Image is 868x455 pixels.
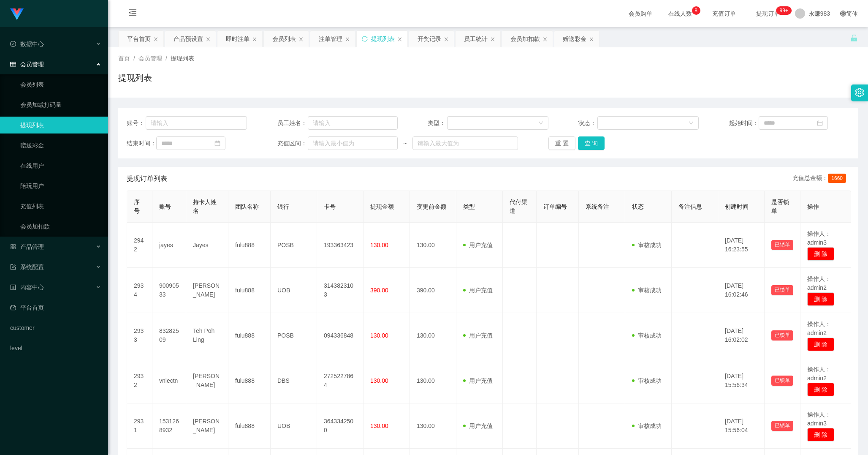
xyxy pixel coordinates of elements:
button: 删 除 [807,338,834,351]
td: 130.00 [410,223,456,268]
td: 130.00 [410,358,456,403]
i: 图标: close [298,37,304,42]
span: 持卡人姓名 [193,199,217,214]
span: 卡号 [324,203,336,210]
td: [DATE] 16:02:46 [718,268,765,313]
span: 提现订单 [752,11,784,16]
i: 图标: down [538,120,543,126]
span: 状态： [578,119,597,128]
div: 开奖记录 [418,31,441,47]
span: 序号 [134,199,140,214]
div: 充值总金额： [792,174,849,184]
td: jayes [152,223,186,268]
td: 130.00 [410,313,456,358]
td: fulu888 [228,313,271,358]
span: 员工姓名： [277,119,308,128]
span: 390.00 [370,287,388,294]
span: 用户充值 [463,422,493,429]
button: 重 置 [548,136,575,150]
td: UOB [271,268,317,313]
a: 赠送彩金 [20,137,101,154]
span: 操作 [807,203,819,210]
span: 审核成功 [632,422,662,429]
span: 银行 [277,203,289,210]
i: 图标: close [252,37,257,42]
div: 即时注单 [226,31,250,47]
i: 图标: close [589,37,594,42]
td: 83282509 [152,313,186,358]
span: 提现金额 [370,203,394,210]
td: 3143823103 [317,268,363,313]
td: POSB [271,313,317,358]
button: 查 询 [578,136,605,150]
div: 赠送彩金 [563,31,586,47]
h1: 提现列表 [118,71,152,84]
td: UOB [271,403,317,449]
i: 图标: menu-fold [118,0,147,27]
i: 图标: close [206,37,211,42]
i: 图标: calendar [817,120,823,126]
div: 提现列表 [371,31,395,47]
span: 审核成功 [632,287,662,294]
input: 请输入最大值为 [412,136,518,150]
td: DBS [271,358,317,403]
input: 请输入 [308,116,398,130]
span: 用户充值 [463,332,493,339]
i: 图标: setting [855,88,864,97]
span: 类型： [428,119,447,128]
td: 90090533 [152,268,186,313]
i: 图标: down [689,120,694,126]
span: 结束时间： [127,139,156,148]
span: 团队名称 [235,203,259,210]
a: 在线用户 [20,157,101,174]
i: 图标: check-circle-o [10,41,16,47]
span: 操作人：admin3 [807,230,831,246]
button: 已锁单 [771,285,793,295]
span: 起始时间： [729,119,759,128]
span: 内容中心 [10,284,44,291]
td: 193363423 [317,223,363,268]
a: 会员列表 [20,76,101,93]
td: 1531268932 [152,403,186,449]
span: 用户充值 [463,377,493,384]
span: 130.00 [370,332,388,339]
td: 130.00 [410,403,456,449]
td: POSB [271,223,317,268]
td: fulu888 [228,223,271,268]
span: / [165,55,167,62]
span: 审核成功 [632,242,662,248]
i: 图标: close [345,37,350,42]
div: 会员加扣款 [510,31,540,47]
td: 390.00 [410,268,456,313]
span: 操作人：admin3 [807,411,831,427]
span: 操作人：admin2 [807,366,831,381]
td: [DATE] 16:02:02 [718,313,765,358]
i: 图标: appstore-o [10,244,16,250]
span: 1660 [828,174,846,183]
span: 130.00 [370,242,388,248]
td: Jayes [186,223,228,268]
span: 操作人：admin2 [807,275,831,291]
span: 首页 [118,55,130,62]
input: 请输入 [146,116,247,130]
button: 已锁单 [771,330,793,341]
a: 会员加减打码量 [20,96,101,113]
a: 会员加扣款 [20,218,101,235]
button: 删 除 [807,428,834,441]
i: 图标: table [10,61,16,67]
span: 账号 [159,203,171,210]
td: fulu888 [228,268,271,313]
span: 用户充值 [463,287,493,294]
i: 图标: calendar [214,140,220,146]
button: 已锁单 [771,421,793,431]
span: 代付渠道 [510,199,527,214]
div: 产品预设置 [174,31,203,47]
td: [DATE] 15:56:04 [718,403,765,449]
span: 审核成功 [632,377,662,384]
span: 130.00 [370,422,388,429]
span: 操作人：admin2 [807,321,831,336]
td: 2725227864 [317,358,363,403]
span: 用户充值 [463,242,493,248]
span: 会员管理 [10,61,44,68]
a: customer [10,319,101,336]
